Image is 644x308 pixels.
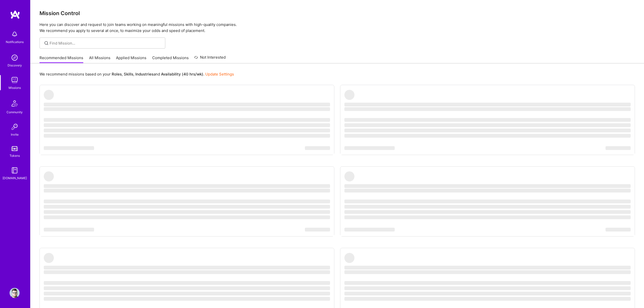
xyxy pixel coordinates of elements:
[10,10,20,19] img: logo
[44,40,49,46] i: icon SearchGrey
[10,288,20,298] img: User Avatar
[39,71,234,77] p: We recommend missions based on your , , and .
[39,22,635,34] p: Here you can discover and request to join teams working on meaningful missions with high-quality ...
[50,41,162,46] input: Find Mission...
[161,72,203,76] b: Availability (40 hrs/wk)
[152,55,189,63] a: Completed Missions
[11,132,19,137] div: Invite
[3,175,27,181] div: [DOMAIN_NAME]
[7,109,23,115] div: Community
[39,55,83,63] a: Recommended Missions
[6,39,24,45] div: Notifications
[116,55,146,63] a: Applied Missions
[39,10,635,16] h3: Mission Control
[8,288,21,298] a: User Avatar
[10,153,20,158] div: Tokens
[10,53,20,63] img: discovery
[10,29,20,39] img: bell
[89,55,110,63] a: All Missions
[9,97,21,109] img: Community
[205,72,234,76] a: Update Settings
[12,146,18,151] img: tokens
[124,72,133,76] b: Skills
[10,75,20,85] img: teamwork
[8,63,22,68] div: Discovery
[9,85,21,90] div: Missions
[135,72,153,76] b: Industries
[10,165,20,175] img: guide book
[112,72,122,76] b: Roles
[194,54,226,63] a: Not Interested
[10,122,20,132] img: Invite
